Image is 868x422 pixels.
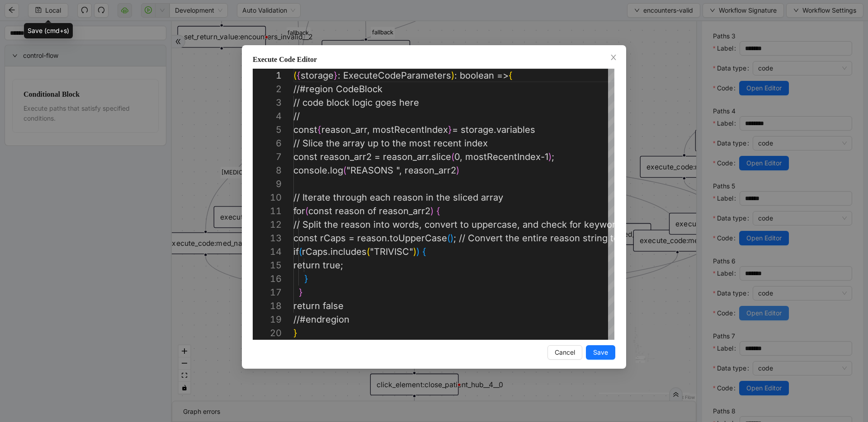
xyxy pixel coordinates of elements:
[293,219,488,230] span: // Split the reason into words, convert to upp
[413,246,416,257] span: )
[253,69,282,82] div: 1
[253,82,282,96] div: 2
[302,246,367,257] span: rCaps.includes
[253,164,282,177] div: 8
[317,124,321,135] span: {
[253,109,282,123] div: 4
[293,300,344,311] span: return false
[456,165,459,176] span: )
[293,192,493,203] span: // Iterate through each reason in the sliced arr
[586,345,615,360] button: Save
[422,246,426,257] span: {
[293,233,447,244] span: const rCaps = reason.toUpperCase
[451,70,454,81] span: )
[447,233,450,244] span: (
[293,260,343,271] span: return true;
[547,345,582,360] button: Cancel
[552,151,554,162] span: ;
[454,70,509,81] span: : boolean =>
[253,177,282,191] div: 9
[454,151,548,162] span: 0, mostRecentIndex-1
[548,151,552,162] span: )
[293,314,349,325] span: //#endregion
[343,165,346,176] span: (
[346,165,456,176] span: "REASONS ", reason_arr2
[299,287,303,298] span: }
[253,204,282,218] div: 11
[453,233,667,244] span: ; // Convert the entire reason string to uppercase
[293,151,451,162] span: const reason_arr2 = reason_arr.slice
[609,53,618,63] button: Close
[555,347,575,357] span: Cancel
[253,258,282,272] div: 15
[297,70,301,81] span: {
[451,151,454,162] span: (
[305,206,308,216] span: (
[448,124,452,135] span: }
[253,272,282,286] div: 16
[293,124,317,135] span: const
[436,206,440,216] span: {
[321,124,448,135] span: reason_arr, mostRecentIndex
[304,273,308,284] span: }
[367,246,370,257] span: (
[293,70,297,81] span: (
[610,54,617,61] span: close
[334,70,338,81] span: }
[253,231,282,245] div: 13
[24,23,73,38] div: Save (cmd+s)
[509,70,513,81] span: {
[299,246,302,257] span: (
[253,150,282,164] div: 7
[301,70,334,81] span: storage
[293,84,382,94] span: //#region CodeBlock
[308,206,430,216] span: const reason of reason_arr2
[488,219,626,230] span: ercase, and check for keywords
[493,192,503,203] span: ay
[253,326,282,340] div: 20
[253,96,282,109] div: 3
[293,138,488,149] span: // Slice the array up to the most recent index
[338,70,451,81] span: : ExecuteCodeParameters
[253,286,282,299] div: 17
[253,191,282,204] div: 10
[253,313,282,326] div: 19
[253,136,282,150] div: 6
[293,328,297,338] span: }
[593,347,608,357] span: Save
[253,245,282,258] div: 14
[293,246,299,257] span: if
[253,54,615,65] div: Execute Code Editor
[253,299,282,313] div: 18
[293,97,419,108] span: // code block logic goes here
[253,123,282,136] div: 5
[293,165,343,176] span: console.log
[450,233,453,244] span: )
[253,218,282,231] div: 12
[430,206,434,216] span: )
[293,111,300,122] span: //
[370,246,413,257] span: "TRIVISC"
[416,246,420,257] span: )
[452,124,535,135] span: = storage.variables
[293,206,305,216] span: for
